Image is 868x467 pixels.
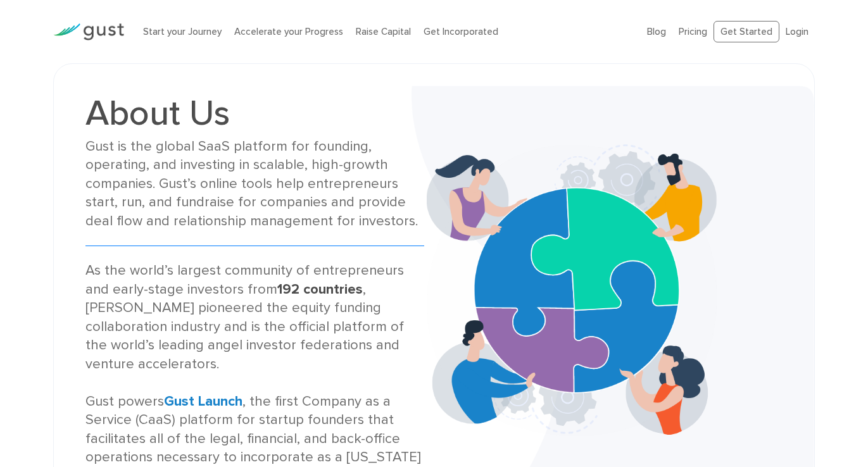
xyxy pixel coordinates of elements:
a: Blog [647,26,666,37]
a: Raise Capital [356,26,411,37]
img: Gust Logo [53,23,124,40]
h1: About Us [85,96,425,131]
a: Login [786,26,808,37]
a: Get Started [714,21,779,43]
strong: 192 countries [277,281,363,297]
a: Start your Journey [143,26,222,37]
a: Get Incorporated [424,26,498,37]
a: Pricing [679,26,707,37]
a: Accelerate your Progress [234,26,343,37]
a: Gust Launch [164,393,242,409]
div: Gust is the global SaaS platform for founding, operating, and investing in scalable, high-growth ... [85,137,425,230]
